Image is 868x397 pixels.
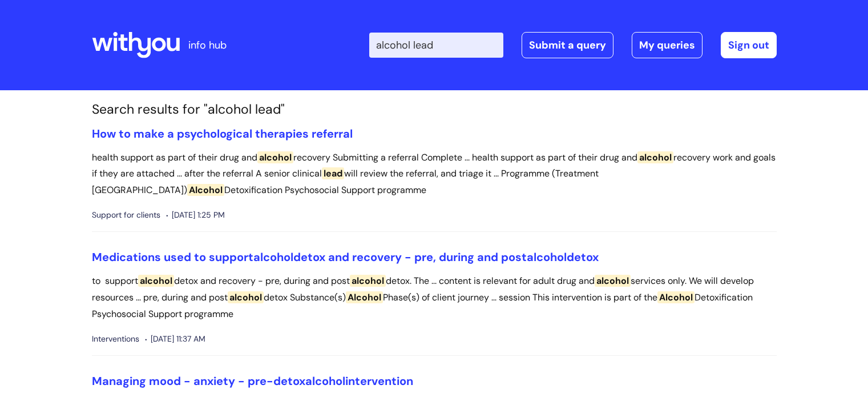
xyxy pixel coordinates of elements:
a: My queries [632,32,703,58]
span: lead [322,167,344,179]
span: alcohol [257,151,293,163]
span: [DATE] 1:25 PM [166,208,225,222]
h1: Search results for "alcohol lead" [92,102,777,118]
span: Alcohol [187,184,224,196]
span: alcohol [228,291,264,303]
span: Interventions [92,332,139,346]
p: to support detox and recovery - pre, during and post detox. The ... content is relevant for adult... [92,273,777,322]
p: health support as part of their drug and recovery Submitting a referral Complete ... health suppo... [92,150,777,199]
p: info hub [188,36,227,54]
a: Sign out [721,32,777,58]
span: alcohol [527,250,567,264]
a: Medications used to supportalcoholdetox and recovery - pre, during and postalcoholdetox [92,250,599,264]
a: Submit a query [522,32,613,58]
span: [DATE] 11:37 AM [145,332,205,346]
span: alcohol [350,275,386,287]
span: alcohol [138,275,174,287]
span: alcohol [305,374,345,388]
input: Search [369,33,503,58]
span: alcohol [595,275,631,287]
span: Alcohol [657,291,695,303]
span: Support for clients [92,208,160,222]
a: How to make a psychological therapies referral [92,126,353,141]
span: alcohol [637,151,673,163]
a: Managing mood - anxiety - pre-detoxalcoholintervention [92,374,413,388]
span: alcohol [253,250,293,264]
div: | - [369,32,777,58]
span: Alcohol [346,291,383,303]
